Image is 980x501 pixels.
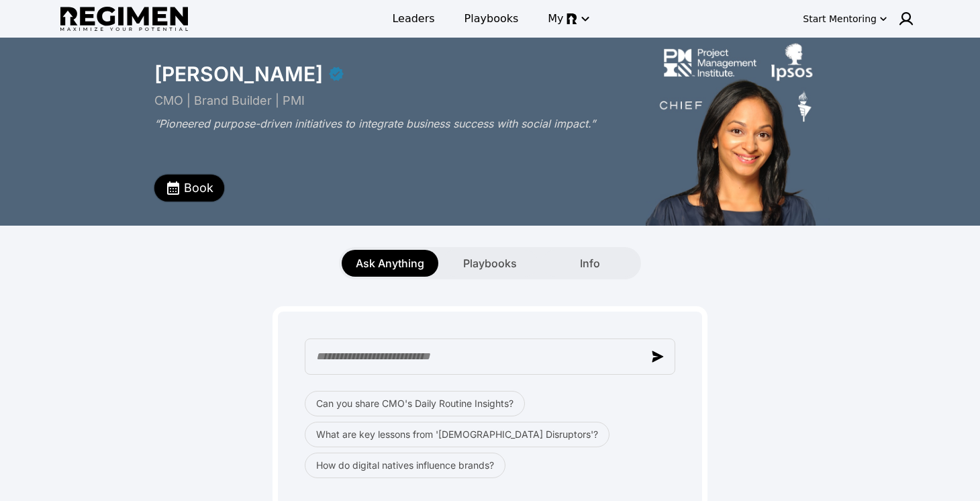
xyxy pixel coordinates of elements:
[803,12,877,26] div: Start Mentoring
[800,8,890,30] button: Start Mentoring
[464,11,519,27] span: Playbooks
[305,391,525,416] button: Can you share CMO's Daily Routine Insights?
[652,351,664,363] img: send message
[898,11,914,27] img: user icon
[154,175,224,201] button: Book
[154,91,631,110] div: CMO | Brand Builder | PMI
[342,250,438,277] button: Ask Anything
[60,7,188,32] img: Regimen logo
[463,255,517,271] span: Playbooks
[392,11,434,27] span: Leaders
[548,11,563,27] span: My
[154,62,323,86] div: [PERSON_NAME]
[542,250,638,277] button: Info
[456,7,527,31] a: Playbooks
[184,179,213,197] span: Book
[305,422,609,447] button: What are key lessons from '[DEMOGRAPHIC_DATA] Disruptors'?
[442,250,538,277] button: Playbooks
[154,116,631,132] div: “Pioneered purpose-driven initiatives to integrate business success with social impact.”
[328,66,344,82] div: Verified partner - Menaka Gopinath
[384,7,442,31] a: Leaders
[356,255,424,271] span: Ask Anything
[540,7,595,31] button: My
[305,453,505,478] button: How do digital natives influence brands?
[580,255,600,271] span: Info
